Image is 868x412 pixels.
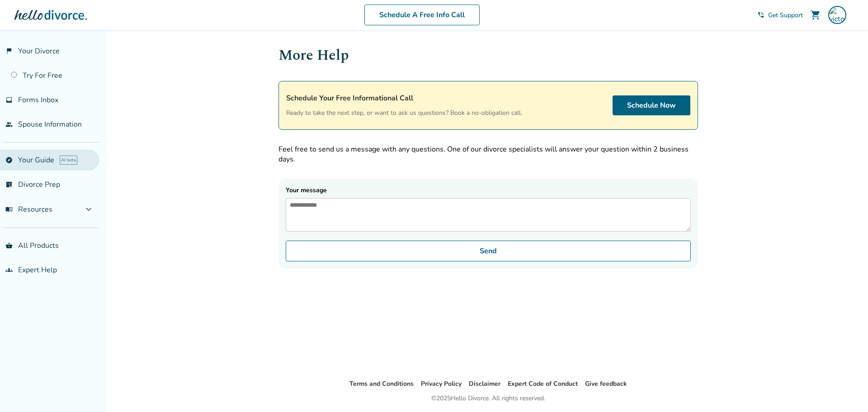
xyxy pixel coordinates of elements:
span: shopping_basket [5,242,13,249]
span: Resources [5,204,52,214]
li: Disclaimer [469,379,500,389]
a: Privacy Policy [421,379,462,388]
div: Ready to take the next step, or want to ask us questions? Book a no-obligation call. [286,92,522,118]
label: Your message [286,186,691,232]
h1: More Help [278,44,698,66]
span: phone_in_talk [757,11,764,19]
a: Schedule A Free Info Call [364,5,480,25]
a: Schedule Now [613,95,690,115]
a: phone_in_talkGet Support [757,11,803,19]
span: Forms Inbox [18,95,58,105]
span: AI beta [60,156,77,165]
span: list_alt_check [5,181,13,188]
li: Give feedback [585,379,627,389]
span: inbox [5,96,13,104]
span: explore [5,156,13,164]
div: © 2025 Hello Divorce. All rights reserved. [431,393,545,404]
span: shopping_cart [810,9,821,20]
span: menu_book [5,206,13,213]
img: victoria.spearman.nunes@gmail.com [828,6,846,24]
a: Expert Code of Conduct [508,379,578,388]
span: flag_2 [5,47,13,55]
span: expand_more [83,204,94,215]
span: Get Support [768,11,803,19]
span: people [5,121,13,128]
button: Send [286,241,691,261]
p: Feel free to send us a message with any questions. One of our divorce specialists will answer you... [278,144,698,164]
a: Terms and Conditions [349,379,414,388]
textarea: Your message [286,198,691,232]
h4: Schedule Your Free Informational Call [286,92,522,104]
span: groups [5,266,13,274]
